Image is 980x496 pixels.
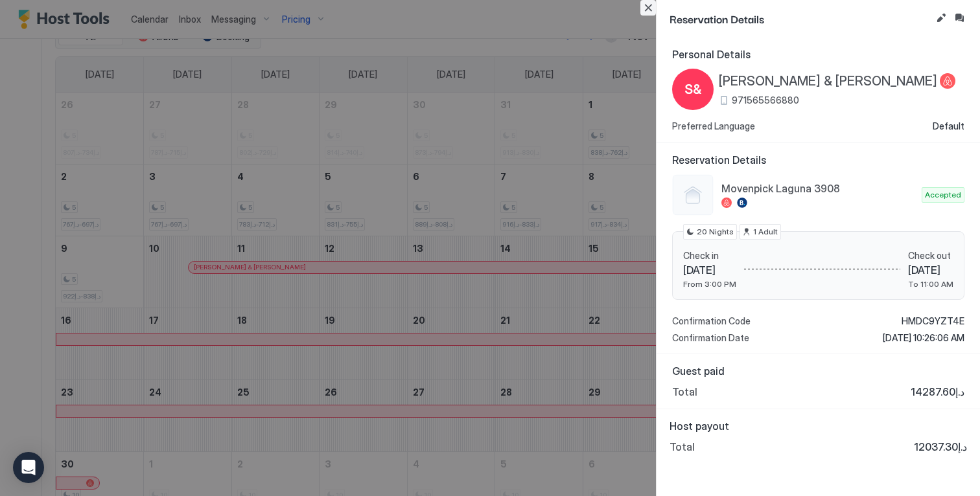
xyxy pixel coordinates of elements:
[672,385,697,398] span: Total
[683,250,736,262] span: Check in
[753,226,778,238] span: 1 Adult
[721,182,916,195] span: Movenpick Laguna 3908
[697,226,734,238] span: 20 Nights
[908,250,953,262] span: Check out
[908,264,953,276] span: [DATE]
[672,48,964,61] span: Personal Details
[670,440,695,453] span: Total
[670,10,931,27] span: Reservation Details
[672,315,751,327] span: Confirmation Code
[672,332,749,344] span: Confirmation Date
[672,365,964,378] span: Guest paid
[951,10,967,26] button: Inbox
[908,279,953,289] span: To 11:00 AM
[672,120,755,132] span: Preferred Language
[902,315,964,327] span: HMDC9YZT4E
[933,120,964,132] span: Default
[683,279,736,289] span: From 3:00 PM
[13,452,44,483] div: Open Intercom Messenger
[719,73,937,89] span: [PERSON_NAME] & [PERSON_NAME]
[732,95,799,106] span: 971565566880
[683,264,736,276] span: [DATE]
[911,385,964,398] span: د.إ14287.60
[672,153,964,166] span: Reservation Details
[933,10,949,26] button: Edit reservation
[925,189,961,201] span: Accepted
[684,80,701,99] span: S&
[670,420,967,433] span: Host payout
[883,332,964,344] span: [DATE] 10:26:06 AM
[914,440,967,453] span: د.إ12037.30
